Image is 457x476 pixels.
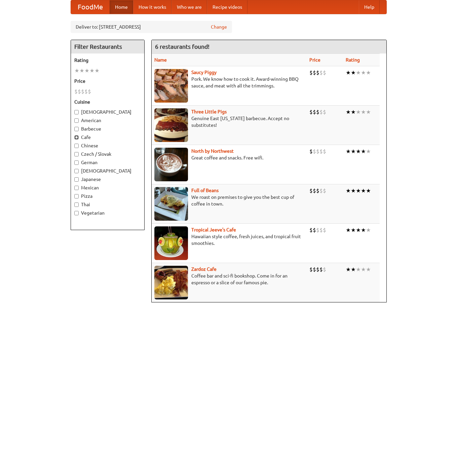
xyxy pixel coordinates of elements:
label: Vegetarian [74,210,141,216]
label: Japanese [74,176,141,183]
li: ★ [356,148,361,155]
input: Cafe [74,135,79,140]
li: $ [313,226,316,234]
li: ★ [361,148,366,155]
li: ★ [351,148,356,155]
img: littlepigs.jpg [154,108,188,142]
li: $ [316,266,319,273]
li: $ [313,148,316,155]
li: $ [84,88,88,95]
li: $ [81,88,84,95]
a: Three Little Pigs [191,109,227,114]
input: German [74,160,79,165]
li: $ [319,266,323,273]
h5: Cuisine [74,99,141,105]
li: $ [323,69,326,76]
a: Who we are [172,0,207,14]
li: ★ [356,108,361,116]
p: Great coffee and snacks. Free wifi. [154,154,304,161]
li: ★ [366,226,371,234]
li: $ [319,69,323,76]
label: German [74,159,141,166]
label: Pizza [74,193,141,199]
li: $ [323,266,326,273]
li: $ [323,108,326,116]
li: ★ [346,108,351,116]
li: $ [316,187,319,194]
h5: Price [74,78,141,84]
li: ★ [366,108,371,116]
li: ★ [89,67,94,74]
li: ★ [346,226,351,234]
li: ★ [351,266,356,273]
input: Thai [74,203,79,207]
label: Mexican [74,184,141,191]
li: $ [319,187,323,194]
label: Czech / Slovak [74,151,141,157]
li: ★ [366,266,371,273]
a: North by Northwest [191,148,234,154]
a: Help [359,0,380,14]
li: ★ [346,69,351,76]
label: Thai [74,201,141,208]
input: Czech / Slovak [74,152,79,156]
li: ★ [346,148,351,155]
input: Mexican [74,186,79,190]
a: Change [211,24,227,30]
li: $ [323,187,326,194]
h4: Filter Restaurants [71,40,144,53]
p: Hawaiian style coffee, fresh juices, and tropical fruit smoothies. [154,233,304,247]
li: ★ [74,67,79,74]
label: Barbecue [74,125,141,132]
ng-pluralize: 6 restaurants found! [155,43,210,50]
a: Price [309,57,320,63]
a: Rating [346,57,360,63]
a: FoodMe [71,0,110,14]
li: ★ [361,69,366,76]
a: Tropical Jeeve's Cafe [191,227,236,232]
li: ★ [361,266,366,273]
p: We roast on premises to give you the best cup of coffee in town. [154,194,304,207]
li: $ [316,148,319,155]
img: zardoz.jpg [154,266,188,299]
li: ★ [84,67,89,74]
li: $ [309,69,313,76]
img: jeeves.jpg [154,226,188,260]
a: Saucy Piggy [191,70,217,75]
li: $ [74,88,78,95]
li: ★ [94,67,100,74]
label: [DEMOGRAPHIC_DATA] [74,168,141,174]
li: ★ [351,108,356,116]
li: ★ [366,187,371,194]
a: Zardoz Cafe [191,266,217,272]
img: saucy.jpg [154,69,188,103]
li: ★ [346,266,351,273]
input: [DEMOGRAPHIC_DATA] [74,169,79,173]
li: $ [309,266,313,273]
li: $ [316,69,319,76]
li: ★ [356,226,361,234]
label: American [74,117,141,124]
li: ★ [361,108,366,116]
label: [DEMOGRAPHIC_DATA] [74,109,141,115]
li: ★ [356,187,361,194]
li: ★ [361,226,366,234]
img: beans.jpg [154,187,188,221]
li: $ [319,108,323,116]
li: $ [309,226,313,234]
a: How it works [133,0,172,14]
li: ★ [79,67,84,74]
li: $ [309,108,313,116]
a: Full of Beans [191,188,219,193]
img: north.jpg [154,148,188,181]
a: Recipe videos [207,0,247,14]
a: Home [110,0,133,14]
h5: Rating [74,57,141,64]
input: [DEMOGRAPHIC_DATA] [74,110,79,114]
li: ★ [366,69,371,76]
